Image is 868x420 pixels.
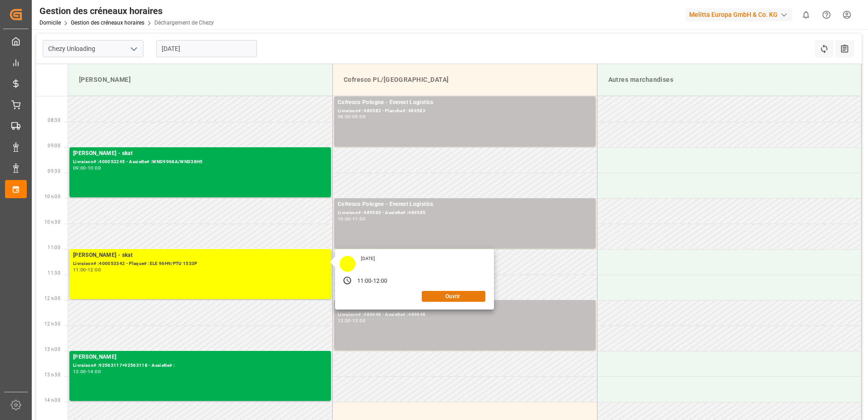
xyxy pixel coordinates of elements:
[44,321,60,326] span: 12 h 30
[73,362,327,370] div: Livraison# :92563117+92563118 - Assiette# :
[39,20,61,26] a: Domicile
[689,10,778,20] font: Melitta Europa GmbH & Co. KG
[44,220,60,225] span: 10 h 30
[338,200,592,209] div: Cofresco Pologne - Everest Logistics
[127,42,140,56] button: Ouvrir le menu
[338,209,592,217] div: Livraison# :489585 - Assiette# :489585
[73,166,86,170] div: 09:00
[43,40,143,57] input: Type à rechercher/sélectionner
[86,370,88,374] div: -
[816,5,837,25] button: Centre d’aide
[48,118,60,123] span: 08:30
[48,143,60,148] span: 09:00
[86,268,88,272] div: -
[352,115,365,119] div: 09:00
[44,372,60,377] span: 13 h 30
[340,71,590,88] div: Cofresco PL/[GEOGRAPHIC_DATA]
[338,115,351,119] div: 08:00
[39,4,214,18] div: Gestion des créneaux horaires
[73,149,327,158] div: [PERSON_NAME] - skat
[338,98,592,107] div: Cofresco Pologne - Everest Logistics
[48,169,60,174] span: 09:30
[88,370,101,374] div: 14:00
[357,277,372,285] div: 11:00
[156,40,257,57] input: JJ-MM-AAAA
[796,5,816,25] button: Afficher 0 nouvelles notifications
[351,217,352,221] div: -
[71,20,144,26] a: Gestion des créneaux horaires
[352,217,365,221] div: 11:00
[44,296,60,301] span: 12 h 00
[48,245,60,250] span: 11:00
[351,115,352,119] div: -
[352,319,365,323] div: 13:00
[338,217,351,221] div: 10:00
[44,398,60,403] span: 14 h 00
[73,158,327,166] div: Livraison# :400053245 - Assiette# :WND9968A/WND38H5
[44,347,60,352] span: 13 h 00
[48,270,60,275] span: 11:30
[73,353,327,362] div: [PERSON_NAME]
[605,71,854,88] div: Autres marchandises
[338,107,592,115] div: Livraison# :489583 - Planche# :489583
[358,255,379,262] div: [DATE]
[88,268,101,272] div: 12:00
[351,319,352,323] div: -
[75,71,325,88] div: [PERSON_NAME]
[73,260,327,268] div: Livraison# :400053342 - Plaque# :ELE 96H9/PTU 1533P
[338,311,592,319] div: Livraison# :489648 - Assiette# :489648
[422,291,485,302] button: Ouvrir
[73,268,86,272] div: 11:00
[371,277,373,285] div: -
[373,277,388,285] div: 12:00
[73,370,86,374] div: 13:00
[686,6,796,23] button: Melitta Europa GmbH & Co. KG
[338,319,351,323] div: 12:00
[86,166,88,170] div: -
[44,194,60,199] span: 10 h 00
[73,251,327,260] div: [PERSON_NAME] - skat
[88,166,101,170] div: 10:00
